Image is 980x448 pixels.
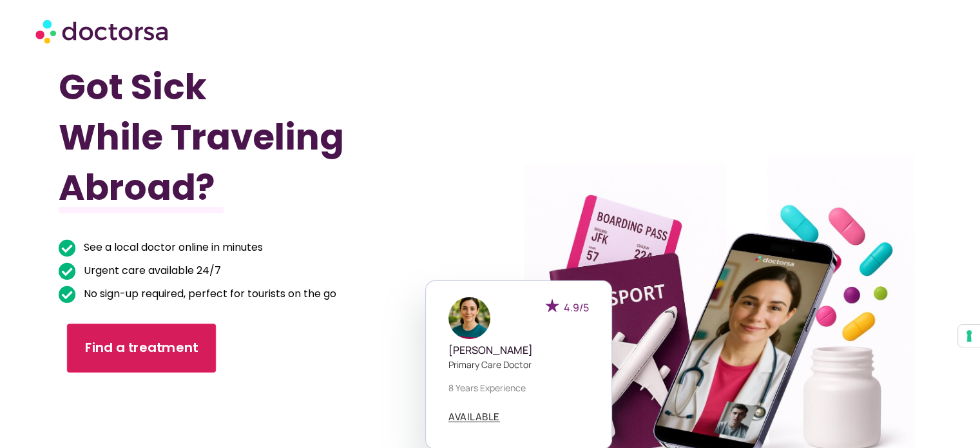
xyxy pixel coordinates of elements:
[81,239,263,257] span: See a local doctor online in minutes
[448,412,500,422] a: AVAILABLE
[67,324,216,373] a: Find a treatment
[81,262,221,280] span: Urgent care available 24/7
[448,381,589,394] p: 8 years experience
[81,285,336,303] span: No sign-up required, perfect for tourists on the go
[564,300,589,315] span: 4.9/5
[448,358,589,371] p: Primary care doctor
[85,339,198,358] span: Find a treatment
[958,325,980,347] button: Your consent preferences for tracking technologies
[448,412,500,422] span: AVAILABLE
[59,62,425,213] h1: Got Sick While Traveling Abroad?
[448,344,589,356] h5: [PERSON_NAME]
